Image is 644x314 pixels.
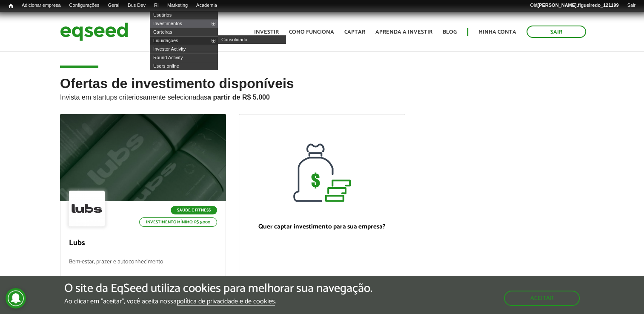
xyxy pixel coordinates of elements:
img: EqSeed [60,20,128,43]
strong: [PERSON_NAME].figueiredo_121199 [537,3,618,8]
a: Adicionar empresa [17,2,65,9]
a: Minha conta [478,29,516,35]
a: Investir [254,29,279,35]
a: Geral [103,2,123,9]
a: Sair [527,26,586,38]
a: Academia [192,2,221,9]
a: Sair [623,2,640,9]
p: Ao clicar em "aceitar", você aceita nossa . [64,297,372,305]
p: Investimento mínimo: R$ 5.000 [139,217,217,227]
span: Início [9,3,13,9]
a: Configurações [65,2,104,9]
a: política de privacidade e de cookies [177,298,275,305]
a: Marketing [163,2,192,9]
a: Olá[PERSON_NAME].figueiredo_121199 [526,2,623,9]
a: Usuários [150,11,218,19]
h5: O site da EqSeed utiliza cookies para melhorar sua navegação. [64,282,372,295]
p: Quer captar investimento para sua empresa? [248,223,396,231]
a: Captar [344,29,365,35]
p: Invista em startups criteriosamente selecionadas [60,91,584,101]
a: Aprenda a investir [375,29,432,35]
p: Bem-estar, prazer e autoconhecimento [69,259,217,277]
strong: a partir de R$ 5.000 [207,94,270,101]
a: Como funciona [289,29,334,35]
a: Bus Dev [123,2,150,9]
button: Aceitar [504,291,580,306]
h2: Ofertas de investimento disponíveis [60,76,584,114]
a: RI [150,2,163,9]
a: Blog [443,29,457,35]
a: Início [4,2,17,10]
p: Lubs [69,239,217,248]
p: Saúde e Fitness [171,206,217,214]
